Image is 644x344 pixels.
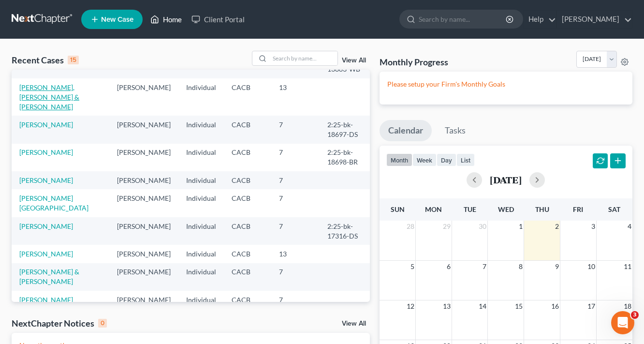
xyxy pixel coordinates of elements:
a: [PERSON_NAME], [PERSON_NAME] & [PERSON_NAME] [19,83,79,111]
a: View All [342,320,366,327]
td: CACB [224,78,271,116]
td: [PERSON_NAME] [109,116,178,143]
span: 11 [623,261,632,272]
button: list [456,153,475,166]
span: 3 [590,221,596,232]
a: [PERSON_NAME] [557,11,632,28]
div: NextChapter Notices [12,317,107,329]
a: [PERSON_NAME] [19,120,73,129]
a: Calendar [380,120,432,141]
a: Help [524,11,556,28]
td: [PERSON_NAME] [109,78,178,116]
a: [PERSON_NAME][GEOGRAPHIC_DATA] [19,194,88,212]
td: [PERSON_NAME] [109,245,178,263]
a: [PERSON_NAME] [19,148,73,156]
span: 7 [482,261,487,272]
td: 2:25-bk-18697-DS [320,116,369,143]
button: month [386,153,412,166]
a: Home [146,11,187,28]
td: CACB [224,245,271,263]
h3: Monthly Progress [380,56,448,68]
td: Individual [178,263,224,291]
span: 15 [514,300,524,312]
td: Individual [178,144,224,171]
td: CACB [224,144,271,171]
span: 16 [550,300,560,312]
td: CACB [224,116,271,143]
span: 1 [518,221,524,232]
span: Thu [535,205,549,213]
span: 17 [586,300,596,312]
td: 13 [271,78,320,116]
td: 2:25-bk-18698-BR [320,144,369,171]
span: 9 [554,261,560,272]
div: 15 [68,56,79,64]
a: View All [342,57,366,64]
span: Tue [464,205,476,213]
div: 0 [98,319,107,328]
span: 4 [627,221,632,232]
a: [PERSON_NAME] [19,222,73,230]
td: 7 [271,217,320,245]
td: Individual [178,291,224,309]
td: [PERSON_NAME] [109,263,178,291]
span: Sun [391,205,405,213]
iframe: Intercom live chat [611,311,634,334]
td: Individual [178,78,224,116]
span: 12 [406,300,415,312]
td: 7 [271,291,320,309]
td: Individual [178,245,224,263]
span: Wed [498,205,514,213]
a: [PERSON_NAME] & [PERSON_NAME] [19,268,79,285]
a: Client Portal [187,11,249,28]
td: [PERSON_NAME] [109,291,178,309]
td: [PERSON_NAME] [109,171,178,189]
span: 2 [554,221,560,232]
span: 5 [410,261,415,272]
td: CACB [224,291,271,309]
div: Recent Cases [12,54,79,66]
a: [PERSON_NAME] [19,296,73,304]
td: CACB [224,217,271,245]
input: Search by name... [419,10,507,28]
td: [PERSON_NAME] [109,189,178,217]
span: 14 [478,300,487,312]
span: 18 [623,300,632,312]
td: 7 [271,116,320,143]
a: [PERSON_NAME] [19,250,73,258]
td: [PERSON_NAME] [109,217,178,245]
td: 13 [271,245,320,263]
td: Individual [178,189,224,217]
td: CACB [224,263,271,291]
h2: [DATE] [490,175,522,185]
span: 30 [478,221,487,232]
span: 29 [442,221,452,232]
td: 2:25-bk-17316-DS [320,217,369,245]
button: week [412,153,437,166]
td: 7 [271,171,320,189]
span: 8 [518,261,524,272]
span: Mon [425,205,442,213]
td: CACB [224,189,271,217]
span: 3 [631,311,639,319]
td: Individual [178,171,224,189]
td: CACB [224,171,271,189]
a: Tasks [436,120,474,141]
p: Please setup your Firm's Monthly Goals [387,79,625,89]
button: day [437,153,456,166]
td: Individual [178,116,224,143]
span: 28 [406,221,415,232]
td: 7 [271,263,320,291]
td: 7 [271,144,320,171]
span: New Case [101,16,133,23]
td: [PERSON_NAME] [109,144,178,171]
td: 7 [271,189,320,217]
a: [PERSON_NAME] [19,176,73,184]
span: 6 [446,261,452,272]
span: Sat [608,205,620,213]
td: Individual [178,217,224,245]
span: 13 [442,300,452,312]
input: Search by name... [270,51,337,65]
span: 10 [586,261,596,272]
span: Fri [573,205,583,213]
